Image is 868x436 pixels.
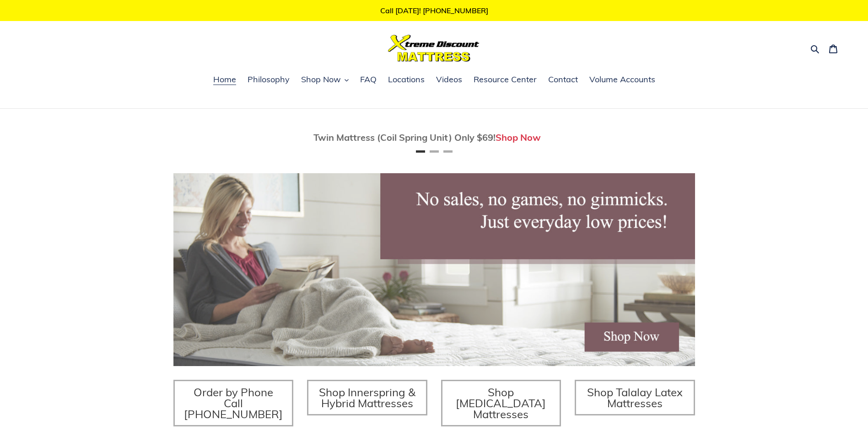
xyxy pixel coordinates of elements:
a: Videos [431,73,467,87]
a: Order by Phone Call [PHONE_NUMBER] [173,380,294,426]
a: Contact [544,73,582,87]
span: Videos [436,74,462,85]
a: Shop Now [496,132,541,143]
button: Page 3 [443,150,453,153]
span: Philosophy [248,74,290,85]
img: herobannermay2022-1652879215306_1200x.jpg [173,173,695,366]
span: Shop Innerspring & Hybrid Mattresses [319,385,415,410]
span: Resource Center [474,74,537,85]
a: Volume Accounts [585,73,660,87]
span: Shop [MEDICAL_DATA] Mattresses [456,385,546,421]
a: Home [209,73,241,87]
span: Contact [548,74,578,85]
a: FAQ [356,73,381,87]
span: FAQ [360,74,377,85]
a: Shop Talalay Latex Mattresses [575,380,695,415]
span: Order by Phone Call [PHONE_NUMBER] [184,385,283,421]
a: Resource Center [469,73,541,87]
a: Philosophy [243,73,294,87]
img: Xtreme Discount Mattress [388,35,480,62]
button: Shop Now [297,73,353,87]
a: Shop Innerspring & Hybrid Mattresses [307,380,427,415]
button: Page 1 [416,150,425,153]
span: Twin Mattress (Coil Spring Unit) Only $69! [313,132,496,143]
span: Home [213,74,236,85]
span: Volume Accounts [589,74,655,85]
a: Locations [383,73,429,87]
span: Shop Talalay Latex Mattresses [587,385,683,410]
a: Shop [MEDICAL_DATA] Mattresses [441,380,561,426]
span: Shop Now [301,74,341,85]
button: Page 2 [430,150,439,153]
span: Locations [388,74,425,85]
